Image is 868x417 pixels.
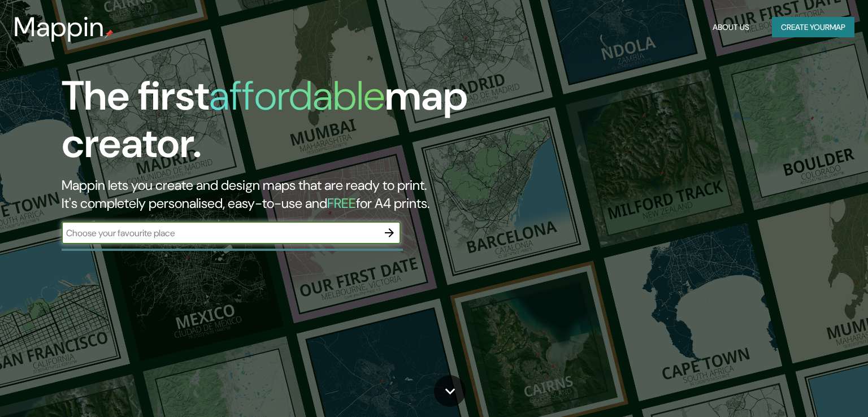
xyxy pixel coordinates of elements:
input: Choose your favourite place [62,227,378,240]
button: About Us [708,17,754,38]
h1: affordable [209,69,385,122]
button: Create yourmap [772,17,854,38]
h5: FREE [327,194,356,212]
h2: Mappin lets you create and design maps that are ready to print. It's completely personalised, eas... [62,176,496,212]
img: mappin-pin [105,29,114,38]
h1: The first map creator. [62,72,496,176]
h3: Mappin [14,11,105,43]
